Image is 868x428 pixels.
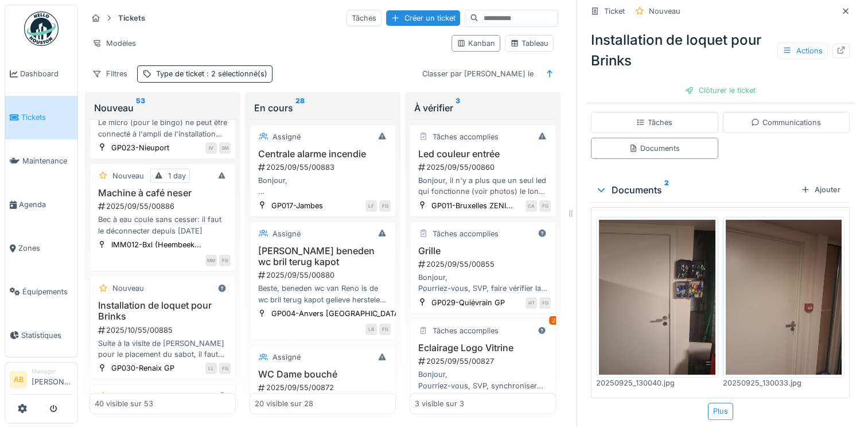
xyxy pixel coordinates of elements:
[549,316,558,325] div: 2
[708,403,733,419] div: Plus
[5,139,77,183] a: Maintenance
[386,10,460,26] div: Créer un ticket
[415,272,551,294] div: Bonjour, Pourriez-vous, SVP, faire vérifier la grille du Parking, nous n'arrivons plus à l'ouvrir...
[599,220,715,375] img: xl8vimeta51oss37prp8jlf4jb0s
[417,162,551,173] div: 2025/09/55/00860
[271,308,402,319] div: GP004-Anvers [GEOGRAPHIC_DATA]
[417,65,539,82] div: Classer par [PERSON_NAME] le
[205,255,217,266] div: MM
[111,142,169,153] div: GP023-Nieuport
[365,200,377,212] div: LF
[347,10,382,26] div: Tâches
[219,363,231,374] div: FG
[87,35,141,52] div: Modèles
[32,367,73,392] li: [PERSON_NAME]
[433,131,499,142] div: Tâches accomplies
[526,200,537,212] div: CA
[295,101,305,115] sup: 28
[273,352,301,363] div: Assigné
[636,117,672,128] div: Tâches
[415,343,551,353] h3: Eclairage Logo Vitrine
[510,38,548,49] div: Tableau
[649,6,680,17] div: Nouveau
[10,371,27,388] li: AB
[219,142,231,154] div: SM
[433,325,499,336] div: Tâches accomplies
[414,101,551,115] div: À vérifier
[97,325,231,336] div: 2025/10/55/00885
[10,367,73,395] a: AB Manager[PERSON_NAME]
[457,38,495,49] div: Kanban
[596,378,718,388] div: 20250925_130040.jpg
[5,52,77,96] a: Dashboard
[5,227,77,270] a: Zones
[796,182,845,197] div: Ajouter
[255,283,391,305] div: Beste, beneden wc van Reno is de wc bril terug kapot gelieve herstelen aub. Vriendelijk bedankr. ...
[417,259,551,270] div: 2025/09/55/00855
[111,239,201,250] div: IMM012-Bxl (Heembeek...
[415,246,551,256] h3: Grille
[255,369,391,380] h3: WC Dame bouché
[456,101,460,115] sup: 3
[539,297,551,309] div: FG
[205,363,217,374] div: LL
[604,6,625,17] div: Ticket
[379,200,391,212] div: FG
[255,149,391,159] h3: Centrale alarme incendie
[22,286,73,297] span: Équipements
[751,117,821,128] div: Communications
[255,398,313,409] div: 20 visible sur 28
[20,68,73,79] span: Dashboard
[114,13,150,24] strong: Tickets
[204,69,267,78] span: : 2 sélectionné(s)
[664,183,669,197] sup: 2
[777,42,828,59] div: Actions
[5,313,77,357] a: Statistiques
[431,200,513,211] div: GP011-Bruxelles ZENI...
[5,96,77,139] a: Tickets
[526,297,537,309] div: HT
[95,117,231,139] div: Le micro (pour le bingo) ne peut être connecté à l'ampli de l'installation sonor de Nieuwpoort. I...
[415,369,551,391] div: Bonjour, Pourriez-vous, SVP, synchroniser l'éclairage du Logo situé dans la vitrine avec celui de...
[680,83,760,98] div: Clôturer le ticket
[365,324,377,335] div: LB
[18,243,73,254] span: Zones
[19,199,73,210] span: Agenda
[586,25,854,76] div: Installation de loquet pour Brinks
[95,300,231,322] h3: Installation de loquet pour Brinks
[273,131,301,142] div: Assigné
[95,338,231,360] div: Suite à la visite de [PERSON_NAME] pour le placement du sabot, il faut placer un simple loquet su...
[156,68,267,79] div: Type de ticket
[219,255,231,266] div: FG
[726,220,842,375] img: zo93q8ztp37ok8ov318igw4mhln1
[136,101,145,115] sup: 53
[5,270,77,313] a: Équipements
[87,65,133,82] div: Filtres
[95,188,231,199] h3: Machine à café neser
[415,398,464,409] div: 3 visible sur 3
[379,324,391,335] div: FG
[271,200,323,211] div: GP017-Jambes
[94,101,231,115] div: Nouveau
[95,398,153,409] div: 40 visible sur 53
[112,283,144,294] div: Nouveau
[723,378,845,388] div: 20250925_130033.jpg
[415,149,551,159] h3: Led couleur entrée
[431,297,505,308] div: GP029-Quiévrain GP
[433,228,499,239] div: Tâches accomplies
[257,382,391,393] div: 2025/09/55/00872
[417,356,551,367] div: 2025/09/55/00827
[629,143,680,154] div: Documents
[205,142,217,154] div: IV
[22,155,73,166] span: Maintenance
[255,175,391,197] div: Bonjour, Nous avons eu un code défaut sur la centrale d'alarme (Détecteur encrassé) Voir photo Bav
[21,112,73,123] span: Tickets
[595,183,796,197] div: Documents
[32,367,73,376] div: Manager
[97,201,231,212] div: 2025/09/55/00886
[111,363,174,373] div: GP030-Renaix GP
[168,170,186,181] div: 1 day
[255,246,391,267] h3: [PERSON_NAME] beneden wc bril terug kapot
[112,391,144,402] div: Nouveau
[273,228,301,239] div: Assigné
